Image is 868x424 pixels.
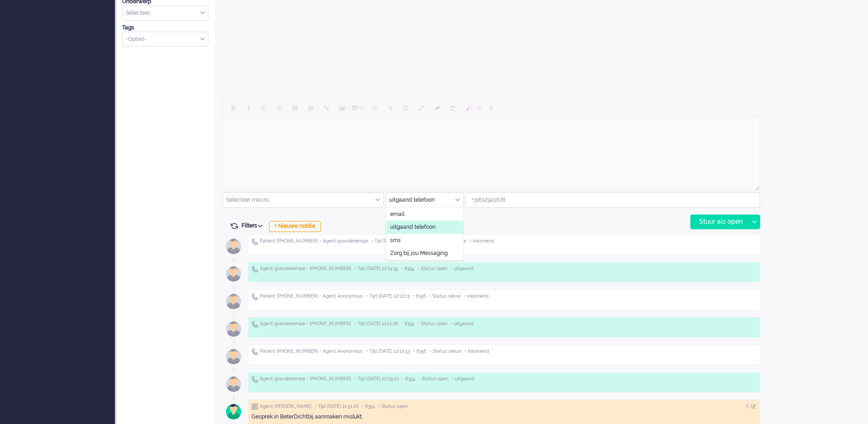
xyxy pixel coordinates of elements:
span: Agent gvandekempe • [PHONE_NUMBER] [260,266,351,272]
span: • 8354 [401,266,414,272]
span: • inkomend [465,348,489,355]
span: uitgaand telefoon [390,223,436,231]
span: Patiënt [PHONE_NUMBER] • Agent Anonymous [260,293,363,300]
li: uitgaand telefoon [386,220,463,234]
li: sms [386,234,463,247]
span: • Status open [378,403,408,410]
div: + Nieuwe notitie [269,221,321,232]
div: Tags [122,24,208,32]
span: • Tijd [DATE] 11:51:16 [315,403,358,410]
li: Zorg bij jou Messaging [386,247,463,260]
li: email [386,208,463,221]
span: • Tijd [DATE] 12:14:55 [354,266,398,272]
span: • uitgaand [451,266,473,272]
img: avatar [222,235,245,258]
span: • inkomend [470,238,494,244]
span: • uitgaand [452,376,474,382]
img: ic_note_grey.svg [252,403,258,410]
span: • Tijd [DATE] 12:15:38 [371,238,415,244]
img: ic_telephone_grey.svg [252,266,258,272]
img: ic_telephone_grey.svg [252,321,258,328]
img: avatar [222,345,245,368]
img: ic_telephone_grey.svg [252,238,258,245]
span: Patiënt [PHONE_NUMBER] • Agent Anonymous [260,348,363,355]
input: +31612345678 [466,193,760,207]
img: ic_telephone_grey.svg [252,376,258,383]
span: • Tijd [DATE] 12:11:28 [354,321,398,327]
img: avatar [222,317,245,340]
span: • 8356 [413,348,426,355]
img: ic_telephone_grey.svg [252,293,258,300]
span: Agent [PERSON_NAME] [260,403,312,410]
span: • Tijd [DATE] 12:09:10 [354,376,399,382]
span: • Status open [419,376,448,382]
span: • 8354 [402,376,415,382]
img: avatar [222,400,245,423]
span: • Tijd [DATE] 12:12:13 [366,293,409,300]
span: Agent gvandekempe • [PHONE_NUMBER] [260,321,351,327]
img: avatar [222,262,245,285]
img: avatar [222,290,245,313]
span: • 8354 [362,403,375,410]
span: • Status open [418,266,448,272]
img: avatar [222,373,245,396]
span: • Status nieuw [430,348,461,355]
div: Stuur als open [691,215,748,229]
span: • uitgaand [451,321,473,327]
span: Patiënt [PHONE_NUMBER] • Agent gvandekempe [260,238,368,244]
span: • inkomend [464,293,488,300]
span: • 8356 [413,293,426,300]
span: Filters [241,222,266,229]
span: • 8354 [401,321,414,327]
img: ic_telephone_grey.svg [252,348,258,355]
body: Rich Text Area. Press ALT-0 for help. [4,4,533,20]
div: Select Tags [122,32,208,47]
span: • Tijd [DATE] 12:10:53 [366,348,410,355]
span: Zorg bij jou Messaging [390,249,448,257]
span: • Status open [418,321,448,327]
span: email [390,210,404,218]
span: Agent gvandekempe • [PHONE_NUMBER] [260,376,351,382]
span: • Status nieuw [429,293,461,300]
span: sms [390,237,401,244]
